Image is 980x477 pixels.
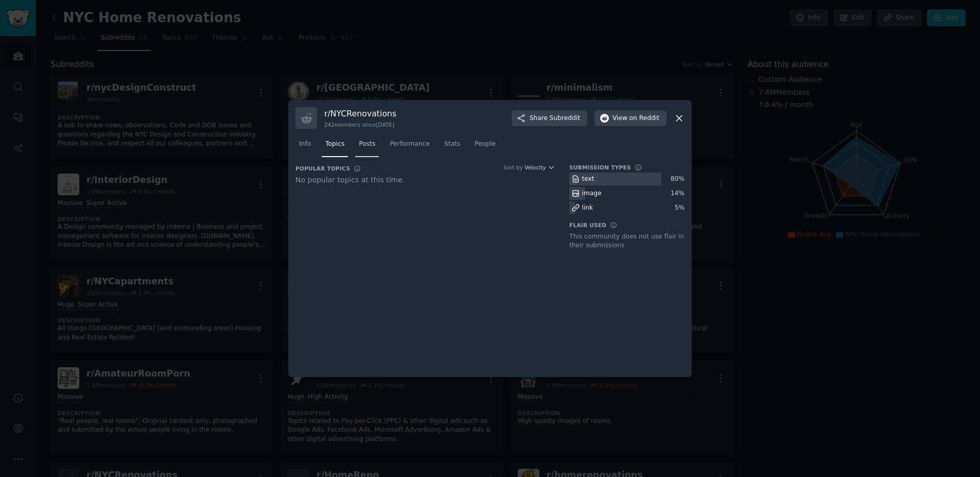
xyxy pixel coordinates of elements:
[582,175,594,184] div: text
[524,164,546,171] span: Velocity
[530,114,580,123] span: Share
[612,114,659,123] span: View
[322,136,348,157] a: Topics
[299,140,311,149] span: Info
[594,110,667,127] button: Viewon Reddit
[441,136,464,157] a: Stats
[569,222,606,229] h3: Flair Used
[295,175,555,185] div: No popular topics at this time.
[324,121,396,128] div: 242 members since [DATE]
[386,136,433,157] a: Performance
[675,203,685,213] div: 5 %
[629,114,659,123] span: on Reddit
[582,203,593,213] div: link
[524,164,555,171] button: Velocity
[295,136,314,157] a: Info
[324,108,396,119] h3: r/ NYCRenovations
[295,165,350,172] h3: Popular Topics
[503,164,523,171] div: Sort by
[355,136,379,157] a: Posts
[325,140,344,149] span: Topics
[550,114,580,123] span: Subreddit
[475,140,496,149] span: People
[569,164,631,171] h3: Submission Types
[671,175,685,184] div: 80 %
[582,189,602,198] div: image
[444,140,460,149] span: Stats
[671,189,685,198] div: 14 %
[471,136,499,157] a: People
[390,140,430,149] span: Performance
[359,140,375,149] span: Posts
[569,232,685,250] div: This community does not use flair in their submissions
[512,110,587,127] button: ShareSubreddit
